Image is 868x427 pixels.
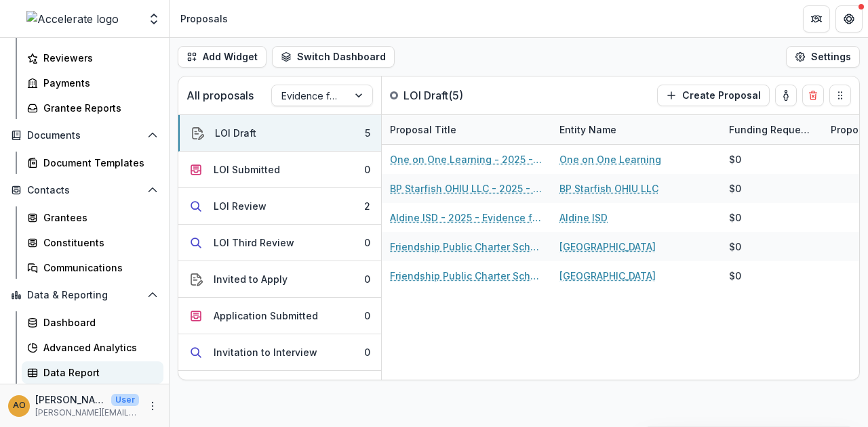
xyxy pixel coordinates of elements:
[5,179,163,201] button: Open Contacts
[729,181,741,196] div: $0
[22,152,163,174] a: Document Templates
[802,85,824,106] button: Delete card
[559,181,658,196] a: BP Starfish OHIU LLC
[775,85,797,106] button: toggle-assigned-to-me
[829,85,851,106] button: Drag
[390,269,543,283] a: Friendship Public Charter School - 2025 - Evidence for Impact Letter of Interest Form
[22,97,163,119] a: Grantee Reports
[13,401,26,410] div: Amy Omand
[382,115,551,144] div: Proposal Title
[175,9,233,28] nav: breadcrumb
[382,122,465,137] div: Proposal Title
[5,284,163,306] button: Open Data & Reporting
[43,101,153,115] div: Grantee Reports
[214,272,288,286] div: Invited to Apply
[35,407,139,419] p: [PERSON_NAME][EMAIL_ADDRESS][DOMAIN_NAME]
[214,345,317,359] div: Invitation to Interview
[43,315,153,330] div: Dashboard
[178,188,381,225] button: LOI Review2
[729,240,741,254] div: $0
[721,122,823,137] div: Funding Requested
[721,115,823,144] div: Funding Requested
[178,298,381,334] button: Application Submitted0
[214,309,318,323] div: Application Submitted
[364,235,370,250] div: 0
[27,185,142,196] span: Contacts
[657,85,770,106] button: Create Proposal
[144,398,161,414] button: More
[178,225,381,261] button: LOI Third Review0
[551,122,625,137] div: Entity Name
[364,162,370,177] div: 0
[365,126,370,140] div: 5
[111,394,139,406] p: User
[186,87,254,104] p: All proposals
[390,210,543,225] a: Aldine ISD - 2025 - Evidence for Impact Letter of Interest Form
[26,11,119,27] img: Accelerate logo
[144,5,163,32] button: Open entity switcher
[178,115,381,152] button: LOI Draft5
[35,392,106,407] p: [PERSON_NAME]
[403,87,505,104] p: LOI Draft ( 5 )
[729,210,741,225] div: $0
[551,115,721,144] div: Entity Name
[214,199,267,213] div: LOI Review
[43,156,153,170] div: Document Templates
[43,365,153,380] div: Data Report
[272,46,395,68] button: Switch Dashboard
[559,152,661,166] a: One on One Learning
[214,235,294,250] div: LOI Third Review
[178,261,381,298] button: Invited to Apply0
[178,152,381,188] button: LOI Submitted0
[364,309,370,323] div: 0
[5,125,163,146] button: Open Documents
[43,340,153,355] div: Advanced Analytics
[22,311,163,334] a: Dashboard
[22,47,163,69] a: Reviewers
[178,334,381,371] button: Invitation to Interview0
[22,256,163,279] a: Communications
[364,199,370,213] div: 2
[43,261,153,275] div: Communications
[22,231,163,254] a: Constituents
[43,210,153,225] div: Grantees
[27,130,142,141] span: Documents
[364,345,370,359] div: 0
[390,240,543,254] a: Friendship Public Charter School - 2025 - Evidence for Impact Letter of Interest Form
[22,206,163,229] a: Grantees
[803,5,830,32] button: Partners
[364,272,370,286] div: 0
[22,361,163,384] a: Data Report
[43,76,153,90] div: Payments
[390,152,543,166] a: One on One Learning - 2025 - Evidence for Impact Letter of Interest Form
[214,162,280,177] div: LOI Submitted
[729,152,741,166] div: $0
[22,72,163,94] a: Payments
[559,240,656,254] a: [GEOGRAPHIC_DATA]
[559,269,656,283] a: [GEOGRAPHIC_DATA]
[43,235,153,250] div: Constituents
[180,12,228,26] div: Proposals
[390,181,543,196] a: BP Starfish OHIU LLC - 2025 - Evidence for Impact Letter of Interest Form
[215,126,256,140] div: LOI Draft
[43,51,153,65] div: Reviewers
[178,46,267,68] button: Add Widget
[729,269,741,283] div: $0
[27,290,142,301] span: Data & Reporting
[835,5,863,32] button: Get Help
[559,210,608,225] a: Aldine ISD
[22,336,163,359] a: Advanced Analytics
[786,46,860,68] button: Settings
